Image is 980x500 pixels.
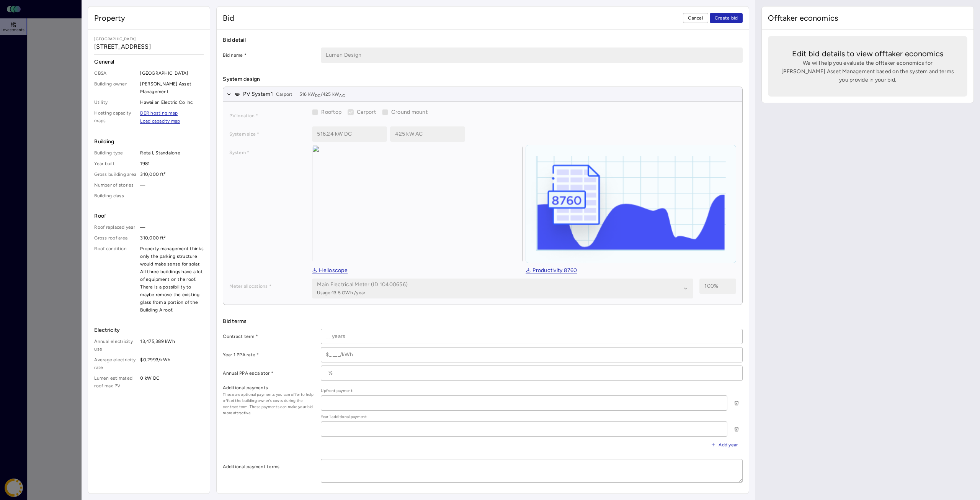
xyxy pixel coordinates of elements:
[683,13,708,23] button: Cancel
[140,223,204,231] span: —
[94,69,137,77] span: CBSA
[223,87,742,102] button: PV System1Carport516 kWDC/425 kWAC
[223,369,315,377] label: Annual PPA escalator *
[140,245,204,314] span: Property management thinks only the parking structure would make sense for solar. All three build...
[223,333,315,340] label: Contract term *
[94,138,204,146] span: Building
[94,98,137,106] span: Utility
[321,348,742,362] input: $_.___/kWh
[276,90,293,98] span: Carport
[315,93,321,98] sub: DC
[140,338,204,353] span: 13,475,389 kWh
[312,127,387,141] input: 1,000 kW DC
[140,69,204,77] span: [GEOGRAPHIC_DATA]
[312,145,523,263] img: view
[312,268,348,274] a: Helioscope
[94,223,137,231] span: Roof replaced year
[706,440,743,450] button: Add year
[223,75,743,84] span: System design
[321,414,727,420] span: Year 1 additional payment
[140,374,204,390] span: 0 kW DC
[94,356,137,371] span: Average electricity rate
[94,212,204,220] span: Roof
[140,98,204,106] span: Hawaiian Electric Co Inc
[229,112,306,120] label: PV location *
[94,160,137,167] span: Year built
[243,90,273,98] span: PV System 1
[223,463,315,470] label: Additional payment terms
[94,80,137,95] span: Building owner
[140,119,180,124] a: Load capacity map
[94,192,137,200] span: Building class
[94,326,204,334] span: Electricity
[792,48,943,59] span: Edit bid details to view offtaker economics
[140,111,178,116] a: DER hosting map
[94,109,137,125] span: Hosting capacity maps
[94,170,137,178] span: Gross building area
[780,59,955,84] span: We will help you evaluate the offtaker economics for [PERSON_NAME] Asset Management based on the ...
[140,160,204,167] span: 1981
[229,149,306,156] label: System *
[140,234,204,242] span: 310,000 ft²
[223,13,234,23] span: Bid
[321,366,742,380] input: _%
[339,93,345,98] sub: AC
[710,13,743,23] button: Create bid
[94,374,137,390] span: Lumen estimated roof max PV
[140,170,204,178] span: 310,000 ft²
[715,14,738,22] span: Create bid
[768,13,838,23] span: Offtaker economics
[223,317,743,326] span: Bid terms
[223,392,315,416] span: These are optional payments you can offer to help offset the building owner's costs during the co...
[390,127,465,141] input: 1,000 kW AC
[140,192,204,200] span: —
[140,149,204,157] span: Retail, Standalone
[94,181,137,189] span: Number of stories
[140,80,204,95] span: [PERSON_NAME] Asset Management
[223,36,743,44] span: Bid detail
[688,14,703,22] span: Cancel
[94,234,137,242] span: Gross roof area
[299,90,345,98] span: 516 kW / 425 kW
[321,329,742,344] input: __ years
[223,351,315,359] label: Year 1 PPA rate *
[94,42,204,51] span: [STREET_ADDRESS]
[94,58,204,66] span: General
[526,145,736,263] img: helioscope-8760-1D3KBreE.png
[321,109,341,115] span: Rooftop
[140,356,204,371] span: $0.2993/kWh
[229,130,306,138] label: System size *
[229,282,306,290] label: Meter allocations *
[391,109,428,115] span: Ground mount
[223,384,315,392] label: Additional payments
[94,338,137,353] span: Annual electricity use
[700,279,736,293] input: 100%
[94,36,204,42] span: [GEOGRAPHIC_DATA]
[526,268,577,274] a: Productivity 8760
[719,441,738,449] span: Add year
[94,245,137,314] span: Roof condition
[223,51,315,59] label: Bid name *
[321,388,727,394] span: Upfront payment
[140,181,204,189] span: —
[94,149,137,157] span: Building type
[94,13,125,23] span: Property
[357,109,376,115] span: Carport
